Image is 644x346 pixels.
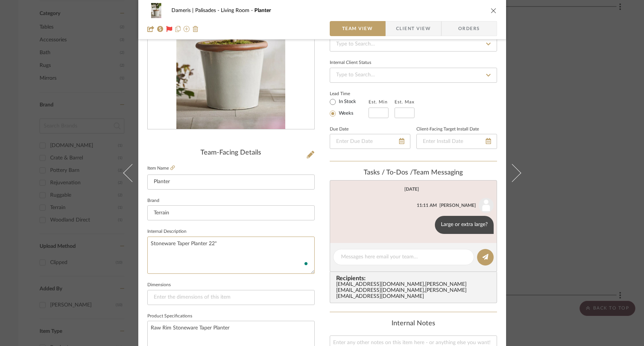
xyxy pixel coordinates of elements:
span: Client View [396,21,431,36]
label: Dimensions [147,283,171,287]
label: Weeks [337,110,353,117]
label: In Stock [337,99,356,105]
span: Dameris | Palisades [171,8,221,13]
label: Item Name [147,165,175,171]
div: Large or extra large? [435,216,494,234]
img: e3efab66-906a-40cd-968d-fd6d686f363c_48x40.jpg [147,3,165,18]
label: Brand [147,199,159,203]
input: Enter Brand [147,205,315,220]
div: [PERSON_NAME] [439,202,476,209]
label: Est. Min [369,99,388,105]
span: Planter [254,8,271,13]
div: team Messaging [330,169,497,177]
div: [DATE] [404,187,419,192]
label: Due Date [330,127,349,131]
input: Type to Search… [330,68,497,83]
span: Team View [342,21,373,36]
span: Orders [450,21,488,36]
input: Type to Search… [330,36,497,52]
label: Est. Max [395,99,415,105]
input: Enter Install Date [416,134,497,149]
label: Lead Time [330,90,369,97]
mat-radio-group: Select item type [330,97,369,118]
img: user_avatar.png [479,198,494,213]
span: Recipients: [336,275,494,282]
div: Team-Facing Details [147,149,315,157]
button: close [490,7,497,14]
textarea: To enrich screen reader interactions, please activate Accessibility in Grammarly extension settings [147,237,315,274]
label: Product Specifications [147,314,192,318]
input: Enter Due Date [330,134,410,149]
img: Remove from project [193,26,199,32]
div: Internal Client Status [330,61,371,65]
input: Enter Item Name [147,175,315,190]
label: Client-Facing Target Install Date [416,127,479,131]
label: Internal Description [147,230,187,234]
span: Living Room [221,8,254,13]
input: Enter the dimensions of this item [147,290,315,305]
span: Tasks / To-Dos / [364,169,413,176]
div: 11:11 AM [417,202,437,209]
div: Internal Notes [330,320,497,328]
div: [EMAIL_ADDRESS][DOMAIN_NAME] , [PERSON_NAME][EMAIL_ADDRESS][DOMAIN_NAME] , [PERSON_NAME][EMAIL_AD... [336,282,494,300]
